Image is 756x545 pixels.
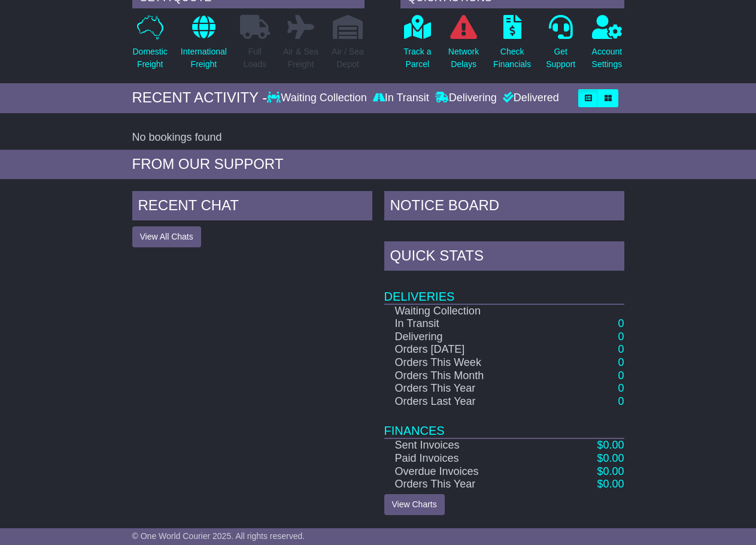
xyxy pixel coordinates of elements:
[384,331,558,344] td: Delivering
[546,46,575,71] p: Get Support
[618,356,624,368] a: 0
[597,439,624,451] a: $0.00
[384,241,624,274] div: Quick Stats
[283,46,318,71] p: Air & Sea Freight
[384,370,558,383] td: Orders This Month
[597,465,624,477] a: $0.00
[591,14,623,77] a: AccountSettings
[597,452,624,464] a: $0.00
[384,408,624,438] td: Finances
[493,14,532,77] a: CheckFinancials
[603,439,624,451] span: 0.00
[133,46,168,71] p: Domestic Freight
[403,46,431,71] p: Track a Parcel
[132,531,305,541] span: © One World Courier 2025. All rights reserved.
[618,395,624,407] a: 0
[448,14,479,77] a: NetworkDelays
[384,494,445,515] a: View Charts
[603,452,624,464] span: 0.00
[384,274,624,304] td: Deliveries
[592,46,623,71] p: Account Settings
[181,46,227,71] p: International Freight
[618,382,624,394] a: 0
[432,92,500,105] div: Delivering
[500,92,559,105] div: Delivered
[384,395,558,408] td: Orders Last Year
[384,356,558,370] td: Orders This Week
[267,92,369,105] div: Waiting Collection
[597,478,624,490] a: $0.00
[132,191,372,223] div: RECENT CHAT
[384,452,558,465] td: Paid Invoices
[618,370,624,381] a: 0
[384,304,558,318] td: Waiting Collection
[618,317,624,329] a: 0
[384,465,558,479] td: Overdue Invoices
[384,438,558,452] td: Sent Invoices
[384,191,624,223] div: NOTICE BOARD
[545,14,576,77] a: GetSupport
[618,343,624,355] a: 0
[384,382,558,395] td: Orders This Year
[132,226,201,247] button: View All Chats
[384,317,558,331] td: In Transit
[618,331,624,343] a: 0
[493,46,531,71] p: Check Financials
[332,46,364,71] p: Air / Sea Depot
[132,156,624,173] div: FROM OUR SUPPORT
[132,89,268,107] div: RECENT ACTIVITY -
[403,14,432,77] a: Track aParcel
[448,46,479,71] p: Network Delays
[384,478,558,491] td: Orders This Year
[132,131,624,144] div: No bookings found
[603,465,624,477] span: 0.00
[240,46,270,71] p: Full Loads
[180,14,227,77] a: InternationalFreight
[370,92,432,105] div: In Transit
[603,478,624,490] span: 0.00
[132,14,168,77] a: DomesticFreight
[384,343,558,356] td: Orders [DATE]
